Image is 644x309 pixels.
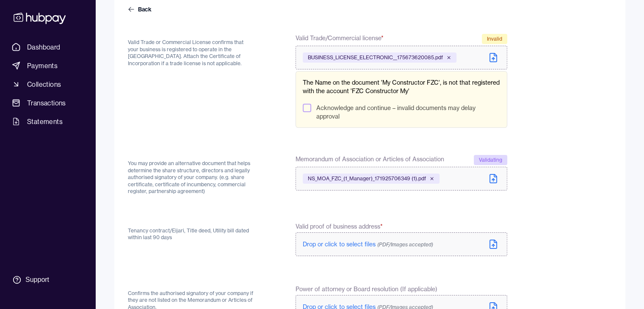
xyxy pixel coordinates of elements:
[27,79,61,89] span: Collections
[303,240,433,248] span: Drop or click to select files
[8,95,87,110] a: Transactions
[128,5,153,14] a: Back
[8,39,87,55] a: Dashboard
[8,58,87,73] a: Payments
[128,160,255,195] p: You may provide an alternative document that helps determine the share structure, directors and l...
[128,39,255,67] p: Valid Trade or Commercial License confirms that your business is registered to operate in the [GE...
[27,42,61,52] span: Dashboard
[474,155,507,165] div: Validating
[377,241,433,248] span: (PDF/Images accepted)
[308,54,443,61] span: BUSINESS_LICENSE_ELECTRONIC__175673620085.pdf
[303,78,500,95] p: The Name on the document 'My Constructor FZC', is not that registered with the account 'FZC Const...
[316,104,500,121] label: Acknowledge and continue – invalid documents may delay approval
[296,285,437,293] span: Power of attorney or Board resolution (If applicable)
[8,114,87,129] a: Statements
[25,275,49,284] div: Support
[27,61,58,71] span: Payments
[482,34,507,44] div: Invalid
[308,175,426,182] span: NS_MOA_FZC_(1_Manager)_171925706349 (1).pdf
[296,34,384,44] span: Valid Trade/Commercial license
[296,155,444,165] span: Memorandum of Association or Articles of Association
[8,77,87,92] a: Collections
[27,116,63,127] span: Statements
[27,98,66,108] span: Transactions
[128,227,255,241] p: Tenancy contract/Eijari, Title deed, Utility bill dated within last 90 days
[8,271,87,289] a: Support
[296,222,383,231] span: Valid proof of business address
